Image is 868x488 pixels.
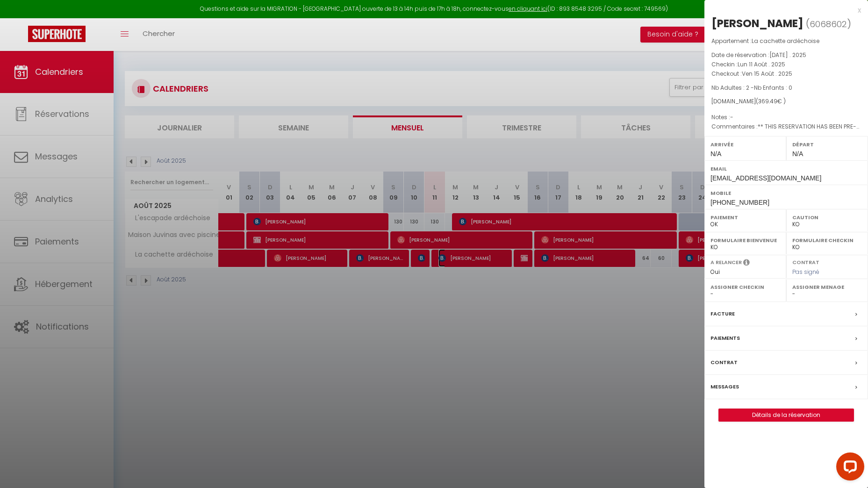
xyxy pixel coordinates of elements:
span: [EMAIL_ADDRESS][DOMAIN_NAME] [710,174,821,182]
p: Notes : [711,113,861,122]
label: Contrat [710,358,738,367]
label: Paiement [710,213,780,222]
label: Arrivée [710,140,780,149]
span: - [730,113,733,121]
p: Checkout : [711,69,861,79]
label: Départ [792,140,862,149]
a: Détails de la réservation [719,409,854,421]
button: Détails de la réservation [718,409,854,422]
label: Assigner Checkin [710,282,780,292]
span: La cachette ardéchoise [752,37,819,45]
span: Ven 15 Août . 2025 [742,70,792,78]
div: [DOMAIN_NAME] [711,97,861,106]
div: [PERSON_NAME] [711,16,803,31]
label: Caution [792,213,862,222]
label: Facture [710,309,735,319]
label: Formulaire Bienvenue [710,236,780,245]
span: Lun 11 Août . 2025 [738,60,785,68]
span: 369.49 [758,97,777,105]
label: Mobile [710,188,862,198]
span: ( ) [806,17,851,30]
p: Commentaires : [711,122,861,131]
span: 6068602 [810,18,847,30]
span: [DATE] . 2025 [769,51,806,59]
span: [PHONE_NUMBER] [710,199,769,206]
label: Messages [710,382,739,392]
iframe: LiveChat chat widget [829,449,868,488]
i: Sélectionner OUI si vous souhaiter envoyer les séquences de messages post-checkout [743,258,750,269]
label: A relancer [710,258,742,266]
span: ( € ) [756,97,786,105]
label: Formulaire Checkin [792,236,862,245]
span: Pas signé [792,268,819,276]
span: N/A [710,150,721,158]
p: Date de réservation : [711,50,861,60]
label: Assigner Menage [792,282,862,292]
span: Nb Adultes : 2 - [711,84,792,92]
p: Checkin : [711,60,861,69]
span: N/A [792,150,803,158]
label: Paiements [710,333,740,343]
label: Email [710,164,862,173]
label: Contrat [792,258,819,265]
span: Nb Enfants : 0 [754,84,792,92]
p: Appartement : [711,36,861,46]
div: x [704,5,861,16]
